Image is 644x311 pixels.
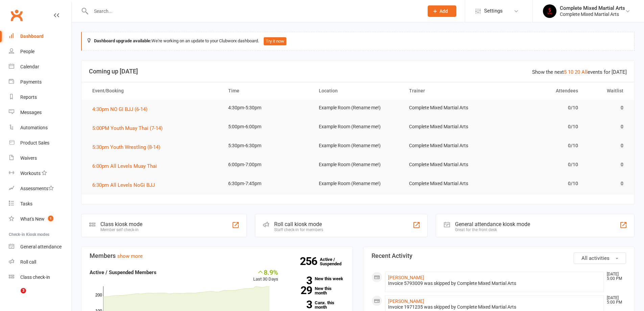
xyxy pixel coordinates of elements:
[313,157,403,173] td: Example Room (Rename me!)
[313,100,403,116] td: Example Room (Rename me!)
[584,82,629,99] th: Waitlist
[388,298,424,304] a: [PERSON_NAME]
[388,275,424,280] a: [PERSON_NAME]
[222,119,313,135] td: 5:00pm-6:00pm
[568,69,573,75] a: 10
[20,155,37,161] div: Waivers
[9,44,71,59] a: People
[94,38,151,43] strong: Dashboard upgrade available:
[9,254,71,270] a: Roll call
[20,34,44,39] div: Dashboard
[560,11,625,17] div: Complete Mixed Martial Arts
[274,227,323,232] div: Staff check-in for members
[9,59,71,74] a: Calendar
[9,135,71,151] a: Product Sales
[9,196,71,212] a: Tasks
[584,176,629,192] td: 0
[81,32,635,51] div: We're working on an update to your Clubworx dashboard.
[20,125,48,130] div: Automations
[20,140,49,146] div: Product Sales
[8,7,25,24] a: Clubworx
[288,301,344,309] a: 3Canx. this month
[574,252,626,264] button: All activities
[9,239,71,254] a: General attendance kiosk mode
[313,176,403,192] td: Example Room (Rename me!)
[532,68,627,76] div: Show the next events for [DATE]
[288,286,344,295] a: 29New this month
[92,105,152,113] button: 4:30pm NO GI BJJ (6-14)
[20,216,45,222] div: What's New
[9,151,71,166] a: Waivers
[9,90,71,105] a: Reports
[494,176,584,192] td: 0/10
[9,270,71,285] a: Class kiosk mode
[288,275,312,286] strong: 3
[300,256,320,266] strong: 256
[20,201,32,206] div: Tasks
[9,181,71,196] a: Assessments
[222,100,313,116] td: 4:30pm-5:30pm
[543,4,556,18] img: thumb_image1717476369.png
[7,288,23,304] iframe: Intercom live chat
[90,269,157,275] strong: Active / Suspended Members
[320,252,350,271] a: 256Active / Suspended
[403,119,494,135] td: Complete Mixed Martial Arts
[92,181,160,189] button: 6:30pm All Levels NoGi BJJ
[9,105,71,120] a: Messages
[264,37,286,45] button: Try it now
[92,162,162,170] button: 6:00pm All Levels Muay Thai
[92,144,160,150] span: 5:30pm Youth Wrestling (8-14)
[388,304,601,310] div: Invoice 1971235 was skipped by Complete Mixed Martial Arts
[9,29,71,44] a: Dashboard
[494,82,584,99] th: Attendees
[20,171,41,176] div: Workouts
[584,100,629,116] td: 0
[484,3,503,19] span: Settings
[313,119,403,135] td: Example Room (Rename me!)
[20,110,42,115] div: Messages
[584,138,629,154] td: 0
[100,221,142,227] div: Class kiosk mode
[288,285,312,295] strong: 29
[455,227,530,232] div: Great for the front desk
[92,143,165,151] button: 5:30pm Youth Wrestling (8-14)
[564,69,567,75] a: 5
[20,94,37,100] div: Reports
[372,252,626,259] h3: Recent Activity
[9,120,71,135] a: Automations
[494,100,584,116] td: 0/10
[253,268,278,276] div: 8.9%
[428,5,456,17] button: Add
[560,5,625,11] div: Complete Mixed Martial Arts
[575,69,580,75] a: 20
[388,281,601,286] div: Invoice 5793009 was skipped by Complete Mixed Martial Arts
[403,157,494,173] td: Complete Mixed Martial Arts
[20,259,36,265] div: Roll call
[20,186,54,191] div: Assessments
[9,74,71,90] a: Payments
[403,82,494,99] th: Trainer
[494,157,584,173] td: 0/10
[86,82,222,99] th: Event/Booking
[89,6,419,16] input: Search...
[581,69,588,75] a: All
[288,299,312,310] strong: 3
[222,157,313,173] td: 6:00pm-7:00pm
[117,253,143,259] a: show more
[313,138,403,154] td: Example Room (Rename me!)
[403,100,494,116] td: Complete Mixed Martial Arts
[92,125,163,131] span: 5:00PM Youth Muay Thai (7-14)
[100,227,142,232] div: Member self check-in
[494,138,584,154] td: 0/10
[9,212,71,227] a: What's New1
[584,119,629,135] td: 0
[253,268,278,283] div: Last 30 Days
[20,244,62,249] div: General attendance
[20,274,50,280] div: Class check-in
[222,176,313,192] td: 6:30pm-7:45pm
[274,221,323,227] div: Roll call kiosk mode
[584,157,629,173] td: 0
[89,68,627,75] h3: Coming up [DATE]
[455,221,530,227] div: General attendance kiosk mode
[20,49,34,54] div: People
